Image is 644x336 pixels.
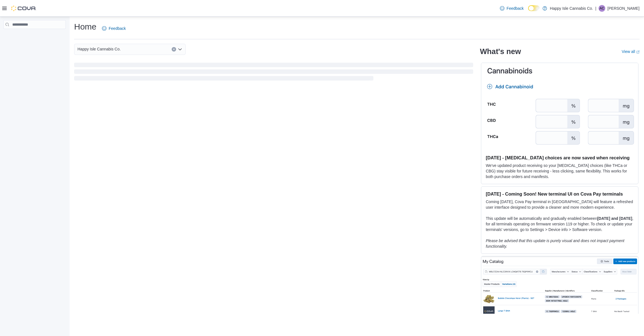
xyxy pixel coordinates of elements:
[597,216,632,221] strong: [DATE] and [DATE]
[486,163,634,179] p: We've updated product receiving so your [MEDICAL_DATA] choices (like THCa or CBG) stay visible fo...
[528,5,540,11] input: Dark Mode
[595,5,596,12] p: |
[550,5,593,12] p: Happy Isle Cannabis Co.
[498,3,526,14] a: Feedback
[74,21,96,32] h1: Home
[480,47,521,56] h2: What's new
[172,47,176,52] button: Clear input
[77,46,121,52] span: Happy Isle Cannabis Co.
[486,199,634,210] p: Coming [DATE], Cova Pay terminal in [GEOGRAPHIC_DATA] will feature a refreshed user interface des...
[507,6,524,11] span: Feedback
[599,5,605,12] div: Amy Carachelo
[607,5,640,12] p: [PERSON_NAME]
[109,26,126,31] span: Feedback
[486,216,634,232] p: This update will be automatically and gradually enabled between , for all terminals operating on ...
[74,64,473,82] span: Loading
[178,47,182,52] button: Open list of options
[622,49,640,54] a: View allExternal link
[11,6,36,11] img: Cova
[486,155,634,160] h3: [DATE] - [MEDICAL_DATA] choices are now saved when receiving
[3,30,66,43] nav: Complex example
[486,238,624,249] em: Please be advised that this update is purely visual and does not impact payment functionality.
[636,50,640,54] svg: External link
[100,23,128,34] a: Feedback
[486,191,634,197] h3: [DATE] - Coming Soon! New terminal UI on Cova Pay terminals
[600,5,604,12] span: AC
